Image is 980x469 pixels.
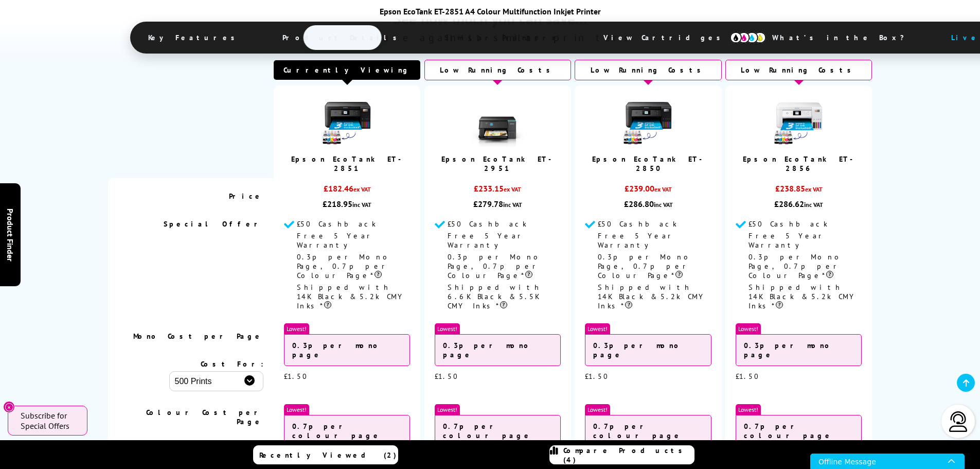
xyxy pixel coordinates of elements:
[133,332,263,341] span: Mono Cost per Page
[563,446,694,464] span: Compare Products (4)
[21,410,77,431] span: Subscribe for Special Offers
[267,25,418,50] span: Product Details
[598,252,694,280] span: 0.3p per Mono Page, 0.7p per Colour Page*
[749,231,826,250] span: Free 5 Year Warranty
[575,60,721,80] div: Low Running Costs
[322,96,373,147] img: epson-et-2850-ink-included-new-med.jpg
[424,60,571,80] div: Low Running Costs
[133,25,256,50] span: Key Features
[284,183,410,199] div: £182.46
[549,445,694,464] a: Compare Products (4)
[736,323,761,334] span: Lowest!
[284,372,308,381] span: £1.50
[736,372,759,381] span: £1.50
[736,199,862,209] div: £286.62
[448,252,544,280] span: 0.3p per Mono Page, 0.7p per Colour Page*
[810,454,965,469] iframe: Chat icon for chat window
[503,201,522,209] span: inc VAT
[622,96,674,147] img: epson-et-2850-ink-included-new-small.jpg
[441,154,554,173] a: Epson EcoTank ET-2951
[736,334,862,366] div: 0.3p per mono page
[725,60,872,80] div: Low Running Costs
[353,185,371,193] span: ex VAT
[585,323,610,334] span: Lowest!
[352,201,371,209] span: inc VAT
[749,252,845,280] span: 0.3p per Mono Page, 0.7p per Colour Page*
[948,411,969,432] img: user-headset-light.svg
[130,6,850,16] div: Epson EcoTank ET-2851 A4 Colour Multifunction Inkjet Printer
[164,219,263,229] span: Special Offer
[201,359,263,369] span: Cost For:
[435,415,561,447] div: 0.7p per colour page
[3,401,15,413] button: Close
[736,415,862,447] div: 0.7p per colour page
[259,450,397,460] span: Recently Viewed (2)
[448,231,525,250] span: Free 5 Year Warranty
[749,219,828,229] span: £50 Cashback
[743,154,855,173] a: Epson EcoTank ET-2856
[654,185,672,193] span: ex VAT
[253,445,398,464] a: Recently Viewed (2)
[598,231,675,250] span: Free 5 Year Warranty
[291,154,403,173] a: Epson EcoTank ET-2851
[435,404,460,415] span: Lowest!
[504,185,521,193] span: ex VAT
[749,283,857,310] span: Shipped with 14K Black & 5.2k CMY Inks*
[146,408,263,426] span: Colour Cost per Page
[435,334,561,366] div: 0.3p per mono page
[429,25,577,50] span: Similar Printers
[585,183,711,199] div: £239.00
[297,219,376,229] span: £50 Cashback
[284,334,410,366] div: 0.3p per mono page
[585,404,610,415] span: Lowest!
[435,183,561,199] div: £233.15
[229,192,263,201] span: Price
[654,201,673,209] span: inc VAT
[435,372,458,381] span: £1.50
[592,154,704,173] a: Epson EcoTank ET-2850
[448,219,527,229] span: £50 Cashback
[757,25,930,50] span: What’s in the Box?
[284,415,410,447] div: 0.7p per colour page
[804,201,823,209] span: inc VAT
[435,323,460,334] span: Lowest!
[598,219,677,229] span: £50 Cashback
[736,183,862,199] div: £238.85
[585,372,609,381] span: £1.50
[448,283,541,310] span: Shipped with 6.6K Black & 5.5K CMY Inks*
[736,404,761,415] span: Lowest!
[585,199,711,209] div: £286.80
[274,60,420,80] div: Currently Viewing
[585,415,711,447] div: 0.7p per colour page
[284,323,309,334] span: Lowest!
[585,334,711,366] div: 0.3p per mono page
[284,199,410,209] div: £218.95
[5,208,15,261] span: Product Finder
[598,283,706,310] span: Shipped with 14K Black & 5.2k CMY Inks*
[730,32,766,43] img: cmyk-icon.svg
[435,199,561,209] div: £279.78
[472,96,523,147] img: epson-et-2951-front-small.jpg
[297,231,374,250] span: Free 5 Year Warranty
[773,96,825,147] img: epson-et-2856-ink-included-usp-small.jpg
[297,252,393,280] span: 0.3p per Mono Page, 0.7p per Colour Page*
[805,185,823,193] span: ex VAT
[284,404,309,415] span: Lowest!
[588,24,745,51] span: View Cartridges
[297,283,405,310] span: Shipped with 14K Black & 5.2k CMY Inks*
